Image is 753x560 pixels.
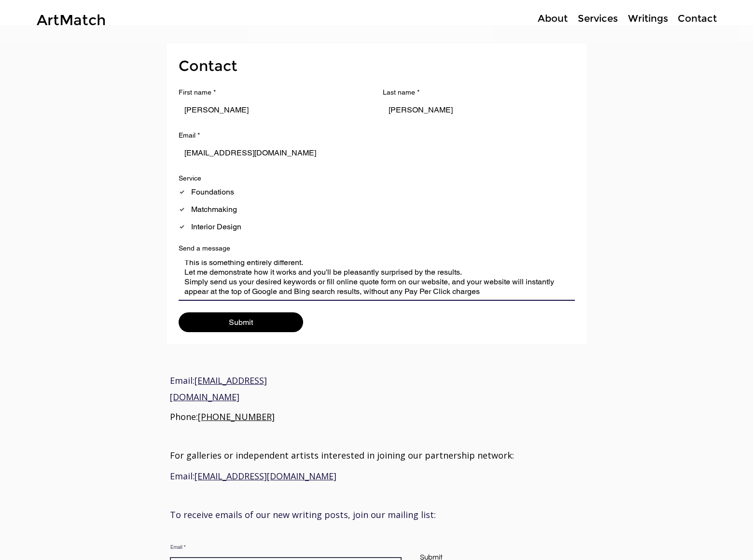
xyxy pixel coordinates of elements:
label: Email [179,131,200,140]
div: Matchmaking [191,204,237,215]
label: Email [170,545,402,550]
a: [EMAIL_ADDRESS][DOMAIN_NAME] [170,375,267,402]
a: [PHONE_NUMBER] [198,411,275,422]
a: Contact [673,12,721,26]
input: Last name [383,100,570,120]
form: Contact Form 2 [179,55,575,332]
span: Submit [229,318,253,327]
span: Phone: [170,411,275,422]
div: Foundations [191,186,234,198]
span: For galleries or independent artists interested in joining our partnership network: [170,449,514,461]
span: To receive emails of our new writing posts, join our mailing list: [170,509,436,520]
button: Submit [179,312,303,332]
label: Last name [383,88,419,97]
label: First name [179,88,216,97]
p: Services [573,12,623,26]
a: ArtMatch [37,11,106,29]
div: Service [179,174,201,182]
textarea: Send a message [179,260,575,296]
input: Email [179,143,569,163]
nav: Site [502,12,721,26]
a: Writings [623,12,673,26]
a: [EMAIL_ADDRESS][DOMAIN_NAME] [195,470,336,482]
div: Interior Design [191,221,241,233]
p: About [533,12,572,26]
span: Contact [179,57,237,75]
input: First name [179,100,365,120]
span: Email: [170,470,336,482]
a: About [532,12,572,26]
label: Send a message [179,244,230,252]
p: Writings [623,12,673,26]
span: Email: [170,375,267,402]
a: Services [572,12,623,26]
